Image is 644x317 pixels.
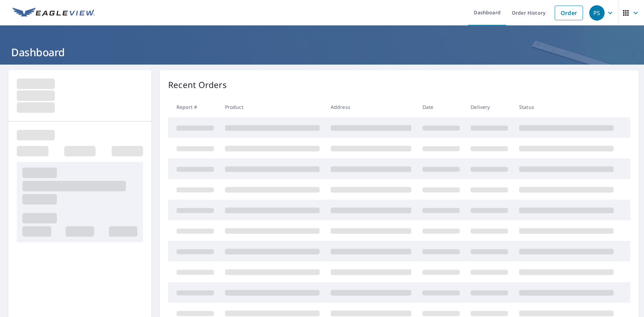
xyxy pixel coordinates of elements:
th: Status [514,97,619,117]
th: Report # [168,97,219,117]
p: Recent Orders [168,79,227,91]
th: Product [219,97,325,117]
div: PS [589,5,605,21]
th: Delivery [465,97,514,117]
img: EV Logo [13,8,95,18]
a: Order [555,6,583,20]
th: Date [417,97,465,117]
h1: Dashboard [8,45,636,59]
th: Address [325,97,417,117]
